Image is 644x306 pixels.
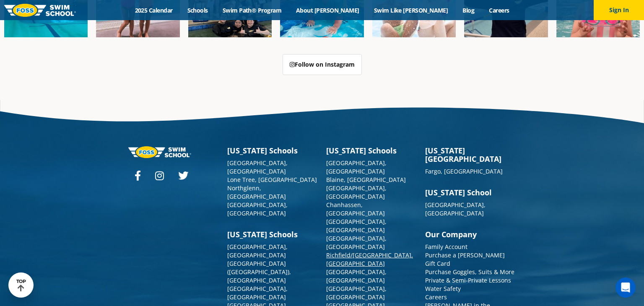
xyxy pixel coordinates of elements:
a: [GEOGRAPHIC_DATA], [GEOGRAPHIC_DATA] [326,184,387,200]
h3: [US_STATE] Schools [326,146,417,155]
div: TOP [16,279,26,292]
a: [GEOGRAPHIC_DATA], [GEOGRAPHIC_DATA] [227,285,288,301]
a: Northglenn, [GEOGRAPHIC_DATA] [227,184,286,200]
a: [GEOGRAPHIC_DATA], [GEOGRAPHIC_DATA] [227,201,288,217]
h3: [US_STATE] Schools [227,146,318,155]
a: Private & Semi-Private Lessons [425,276,511,284]
a: [GEOGRAPHIC_DATA], [GEOGRAPHIC_DATA] [326,268,387,284]
a: [GEOGRAPHIC_DATA], [GEOGRAPHIC_DATA] [227,243,288,259]
img: FOSS Swim School Logo [4,4,76,17]
a: Blaine, [GEOGRAPHIC_DATA] [326,176,406,184]
h3: Our Company [425,230,516,239]
a: Chanhassen, [GEOGRAPHIC_DATA] [326,201,385,217]
h3: [US_STATE][GEOGRAPHIC_DATA] [425,146,516,163]
a: Careers [425,293,447,301]
a: 2025 Calendar [127,6,180,14]
a: [GEOGRAPHIC_DATA], [GEOGRAPHIC_DATA] [227,159,288,175]
h3: [US_STATE] Schools [227,230,318,239]
h3: [US_STATE] School [425,188,516,197]
a: Purchase Goggles, Suits & More [425,268,514,276]
a: Water Safety [425,285,461,293]
a: Swim Like [PERSON_NAME] [366,6,455,14]
a: Lone Tree, [GEOGRAPHIC_DATA] [227,176,317,184]
a: Purchase a [PERSON_NAME] Gift Card [425,251,505,267]
a: Richfield/[GEOGRAPHIC_DATA], [GEOGRAPHIC_DATA] [326,251,413,267]
a: [GEOGRAPHIC_DATA], [GEOGRAPHIC_DATA] [425,201,486,217]
a: [GEOGRAPHIC_DATA] ([GEOGRAPHIC_DATA]), [GEOGRAPHIC_DATA] [227,259,291,284]
a: [GEOGRAPHIC_DATA], [GEOGRAPHIC_DATA] [326,218,387,234]
a: Schools [180,6,215,14]
img: Foss-logo-horizontal-white.svg [128,146,191,158]
a: [GEOGRAPHIC_DATA], [GEOGRAPHIC_DATA] [326,285,387,301]
a: About [PERSON_NAME] [289,6,367,14]
a: [GEOGRAPHIC_DATA], [GEOGRAPHIC_DATA] [326,234,387,251]
a: Family Account [425,243,467,251]
a: Fargo, [GEOGRAPHIC_DATA] [425,167,503,175]
a: Swim Path® Program [215,6,288,14]
iframe: Intercom live chat [615,277,636,298]
a: Careers [482,6,517,14]
a: Follow on Instagram [283,54,362,75]
a: Blog [455,6,482,14]
a: [GEOGRAPHIC_DATA], [GEOGRAPHIC_DATA] [326,159,387,175]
